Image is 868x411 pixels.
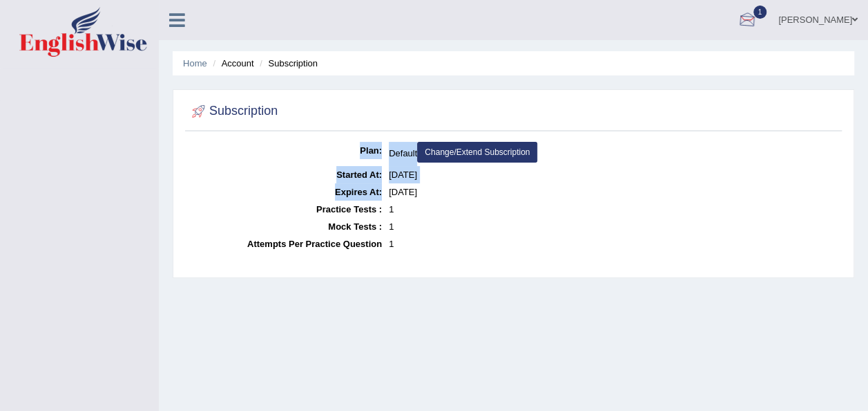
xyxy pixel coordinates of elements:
[189,201,382,218] dt: Practice Tests :
[189,218,382,235] dt: Mock Tests :
[389,235,838,253] dd: 1
[256,57,318,70] li: Subscription
[189,142,382,159] dt: Plan:
[389,142,838,166] dd: Default
[189,166,382,183] dt: Started At:
[753,6,767,19] span: 1
[183,58,207,68] a: Home
[189,101,278,122] h2: Subscription
[189,183,382,201] dt: Expires At:
[389,166,838,183] dd: [DATE]
[389,183,838,201] dd: [DATE]
[389,201,838,218] dd: 1
[189,235,382,253] dt: Attempts Per Practice Question
[417,142,537,163] a: Change/Extend Subscription
[389,218,838,235] dd: 1
[209,57,253,70] li: Account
